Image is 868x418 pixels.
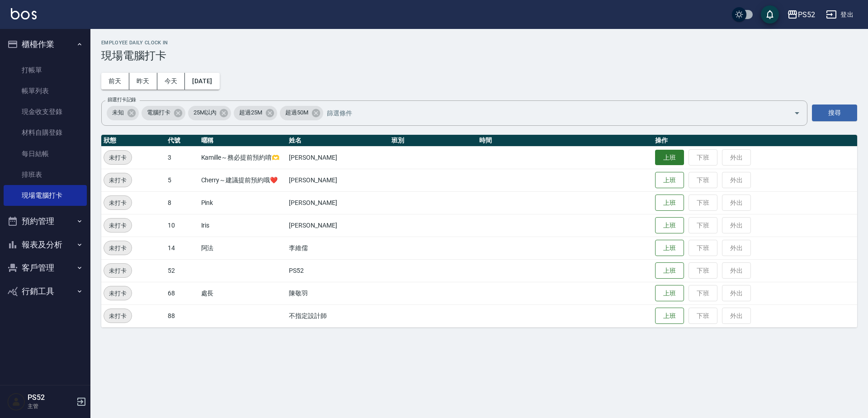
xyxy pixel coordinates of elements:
[129,73,157,90] button: 昨天
[199,214,287,237] td: Iris
[287,214,389,237] td: [PERSON_NAME]
[165,259,199,282] td: 52
[165,146,199,169] td: 3
[4,233,87,256] button: 報表及分析
[104,266,132,275] span: 未打卡
[4,143,87,164] a: 每日結帳
[234,106,277,120] div: 超過25M
[655,217,684,234] button: 上班
[280,106,323,120] div: 超過50M
[165,282,199,304] td: 68
[653,135,857,147] th: 操作
[165,237,199,259] td: 14
[287,237,389,259] td: 李維儒
[4,164,87,185] a: 排班表
[812,104,857,121] button: 搜尋
[104,289,132,298] span: 未打卡
[655,308,684,324] button: 上班
[325,105,778,121] input: 篩選條件
[104,311,132,321] span: 未打卡
[783,5,819,24] button: PS52
[142,108,176,117] span: 電腦打卡
[104,176,132,185] span: 未打卡
[4,209,87,233] button: 預約管理
[199,146,287,169] td: Kamille～務必提前預約唷🫶
[199,191,287,214] td: Pink
[157,73,185,90] button: 今天
[28,402,74,410] p: 主管
[287,169,389,191] td: [PERSON_NAME]
[655,172,684,189] button: 上班
[104,153,132,162] span: 未打卡
[4,101,87,122] a: 現金收支登錄
[287,191,389,214] td: [PERSON_NAME]
[165,304,199,327] td: 88
[4,280,87,303] button: 行銷工具
[101,49,857,62] h3: 現場電腦打卡
[287,304,389,327] td: 不指定設計師
[107,106,139,120] div: 未知
[165,191,199,214] td: 8
[104,243,132,253] span: 未打卡
[104,198,132,208] span: 未打卡
[107,108,129,117] span: 未知
[104,221,132,230] span: 未打卡
[165,135,199,147] th: 代號
[4,33,87,56] button: 櫃檯作業
[287,146,389,169] td: [PERSON_NAME]
[798,9,815,20] div: PS52
[11,8,37,19] img: Logo
[199,282,287,304] td: 處長
[185,73,219,90] button: [DATE]
[101,73,129,90] button: 前天
[101,40,857,46] h2: Employee Daily Clock In
[655,150,684,166] button: 上班
[142,106,185,120] div: 電腦打卡
[188,106,231,120] div: 25M以內
[199,135,287,147] th: 暱稱
[655,195,684,211] button: 上班
[108,96,136,103] label: 篩選打卡記錄
[199,169,287,191] td: Cherry～建議提前預約哦❤️
[287,282,389,304] td: 陳敬羽
[188,108,222,117] span: 25M以內
[234,108,268,117] span: 超過25M
[761,5,779,24] button: save
[280,108,314,117] span: 超過50M
[4,122,87,143] a: 材料自購登錄
[389,135,477,147] th: 班別
[287,135,389,147] th: 姓名
[822,6,857,23] button: 登出
[4,81,87,101] a: 帳單列表
[4,60,87,81] a: 打帳單
[790,106,804,120] button: Open
[655,262,684,279] button: 上班
[4,185,87,206] a: 現場電腦打卡
[7,393,25,411] img: Person
[287,259,389,282] td: PS52
[101,135,165,147] th: 狀態
[28,393,74,402] h5: PS52
[4,256,87,280] button: 客戶管理
[165,169,199,191] td: 5
[655,285,684,302] button: 上班
[477,135,653,147] th: 時間
[199,237,287,259] td: 阿法
[655,240,684,256] button: 上班
[165,214,199,237] td: 10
